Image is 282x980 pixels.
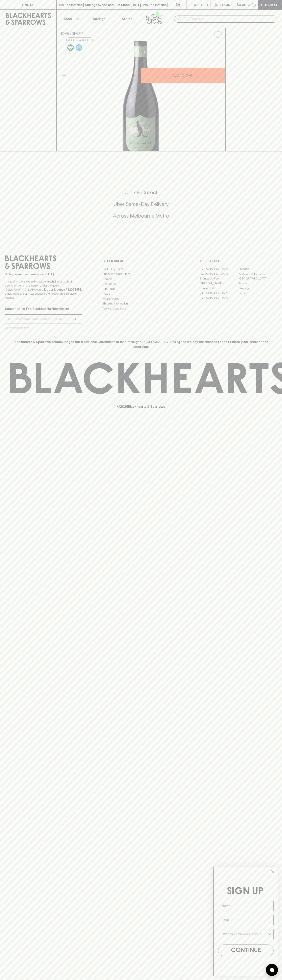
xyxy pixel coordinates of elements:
[200,267,238,271] a: [GEOGRAPHIC_DATA]
[220,2,230,7] p: Login
[64,16,72,21] p: Shop
[57,41,225,151] img: 41212.png
[5,306,82,311] p: Subscribe to The Blackhearts Newsletter
[222,929,268,939] input: I wanna know more about...
[72,32,81,35] a: SHOP
[102,276,180,281] a: Careers
[212,29,224,40] button: Add to wishlist
[261,2,279,7] p: Checkout
[184,16,274,22] input: Try "Pinot noir"
[102,291,180,296] a: FAQ's
[85,10,113,28] a: Tastings
[102,272,180,276] a: Business & Bulk Gifting
[141,68,225,83] button: ADD TO CART
[218,901,274,911] input: Name
[102,281,180,286] a: Contact Us
[102,267,180,271] a: Bottle Drop FAQ's
[238,286,277,291] a: Geelong
[5,272,82,276] p: Sibling owned and run since [DATE]
[8,339,274,349] p: Blackhearts & Sparrows acknowledges the traditional Custodians of land throughout [GEOGRAPHIC_DAT...
[113,10,141,28] a: Stores
[60,32,69,35] a: HOME
[200,286,238,291] a: Fitzroy North
[238,271,277,276] a: [GEOGRAPHIC_DATA]
[237,2,246,7] p: $0.00
[5,189,277,196] h5: Click & Collect
[102,296,180,301] a: Privacy Policy
[102,259,180,263] p: OTHER AREAS
[76,44,82,51] img: Chilled Red
[66,43,75,52] a: Made without the use of any animal products.
[57,10,85,28] button: Shop
[92,16,105,21] p: Tastings
[5,326,82,330] p: We will never spam you
[238,276,277,281] a: [GEOGRAPHIC_DATA]
[238,281,277,286] a: Fitzroy
[173,73,194,78] p: ADD TO CART
[200,276,238,281] a: Brunswick West
[269,868,276,875] button: Close dialog
[5,173,277,241] div: Call to action block
[200,259,277,263] p: OUR STORES
[102,306,180,311] a: Terms & Conditions
[268,929,272,939] button: Show Options
[209,863,282,980] div: FLYOUT Form
[62,315,82,323] button: SUBSCRIBE
[227,887,264,896] span: SIGN UP
[5,213,277,219] h5: Across Melbourne Metro
[67,44,74,51] img: Vegan
[200,271,238,276] a: [GEOGRAPHIC_DATA]
[200,296,238,300] a: [GEOGRAPHIC_DATA]
[5,279,82,300] p: It is against the law to sell or supply alcohol to, or to obtain alcohol on behalf of a person un...
[200,281,238,286] a: [PERSON_NAME]
[200,291,238,296] a: [GEOGRAPHIC_DATA]
[253,4,255,6] p: 0
[102,286,180,291] a: Gift Cards
[102,301,180,306] a: Shipping Information
[66,38,93,42] button: Add to wishlist
[238,291,277,296] a: Prahran
[218,945,274,956] button: CONTINUE
[44,288,81,291] strong: Liquor License #32064953
[22,2,34,7] p: FIND US
[63,316,80,321] p: SUBSCRIBE
[270,968,274,972] img: bubble-icon
[8,316,62,322] input: e.g. jane@blackheartsandsparrows.com.au
[75,43,83,52] a: Wonderful as is, but a slight chill will enhance the aromatics and give it a beautiful crunch.
[238,267,277,271] a: Braddon
[5,201,277,207] h5: Uber Same-Day Delivery
[218,915,274,925] input: Email
[194,2,209,7] p: Wishlist
[122,16,132,21] p: Stores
